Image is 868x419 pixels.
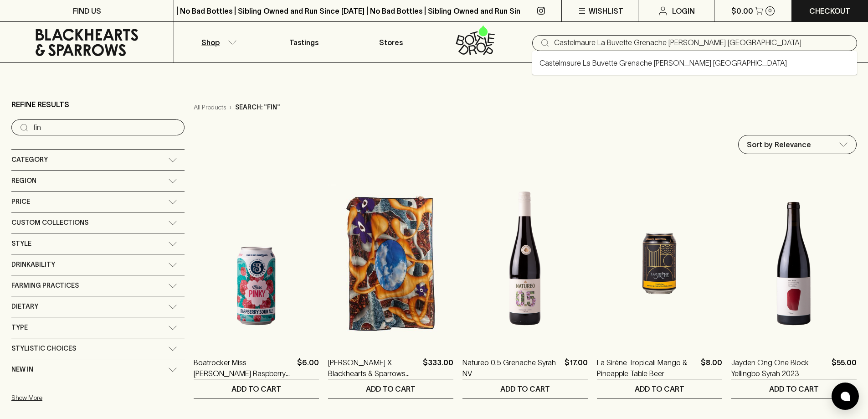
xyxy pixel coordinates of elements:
span: Stylistic Choices [11,343,76,354]
div: Style [11,233,185,254]
p: $333.00 [423,357,453,379]
div: Stylistic Choices [11,338,185,359]
span: Category [11,154,48,166]
span: Drinkability [11,259,55,270]
p: FIND US [73,5,101,16]
a: [PERSON_NAME] X Blackhearts & Sparrows Melted Cheese & Wine Picnic Blanket [328,357,419,379]
span: Custom Collections [11,217,88,228]
p: ADD TO CART [500,383,550,394]
a: Natureo 0.5 Grenache Syrah NV [462,357,561,379]
img: bubble-icon [841,392,850,401]
p: Sort by Relevance [747,139,811,150]
p: Wishlist [589,5,623,16]
button: ADD TO CART [597,379,722,398]
input: Try "Pinot noir" [554,36,850,50]
button: ADD TO CART [328,379,453,398]
p: $6.00 [297,357,319,379]
p: Stores [379,37,403,48]
p: $17.00 [565,357,588,379]
p: ADD TO CART [231,383,281,394]
p: ADD TO CART [366,383,416,394]
div: Type [11,317,185,338]
p: $0.00 [731,5,753,16]
p: Checkout [809,5,850,16]
span: Dietary [11,301,38,312]
p: ADD TO CART [769,383,819,394]
a: Boatrocker Miss [PERSON_NAME] Raspberry Berliner Weisse [194,357,293,379]
img: Jayden Ong One Block Yellingbo Syrah 2023 [731,184,857,343]
a: Tastings [261,22,347,62]
span: Region [11,175,36,186]
img: Boatrocker Miss Pinky Raspberry Berliner Weisse [194,184,319,343]
p: › [230,103,231,112]
div: Dietary [11,296,185,317]
p: 0 [768,8,772,13]
div: New In [11,359,185,380]
span: Style [11,238,31,249]
div: Category [11,150,185,170]
span: Price [11,196,30,207]
div: Sort by Relevance [739,135,856,154]
a: La Sirène Tropicali Mango & Pineapple Table Beer [597,357,697,379]
span: New In [11,364,33,375]
span: Type [11,322,28,333]
p: Search: "fin" [235,103,280,112]
a: All Products [194,103,226,112]
p: $8.00 [701,357,722,379]
div: Drinkability [11,254,185,275]
p: Login [672,5,695,16]
img: La Sirène Tropicali Mango & Pineapple Table Beer [597,184,722,343]
div: Custom Collections [11,212,185,233]
img: P.A.M. X Blackhearts & Sparrows Melted Cheese & Wine Picnic Blanket [328,184,453,343]
p: Refine Results [11,99,69,110]
span: Farming Practices [11,280,79,291]
button: ADD TO CART [462,379,588,398]
p: $55.00 [832,357,857,379]
div: Farming Practices [11,275,185,296]
p: ADD TO CART [635,383,684,394]
div: Price [11,191,185,212]
button: Show More [11,388,131,407]
a: Castelmaure La Buvette Grenache [PERSON_NAME] [GEOGRAPHIC_DATA] [539,57,787,68]
img: Natureo 0.5 Grenache Syrah NV [462,184,588,343]
input: Try “Pinot noir” [33,120,177,135]
button: ADD TO CART [731,379,857,398]
a: Jayden Ong One Block Yellingbo Syrah 2023 [731,357,828,379]
a: Stores [348,22,434,62]
button: Shop [174,22,261,62]
p: Shop [201,37,220,48]
div: Region [11,171,185,191]
p: Tastings [289,37,318,48]
button: ADD TO CART [194,379,319,398]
